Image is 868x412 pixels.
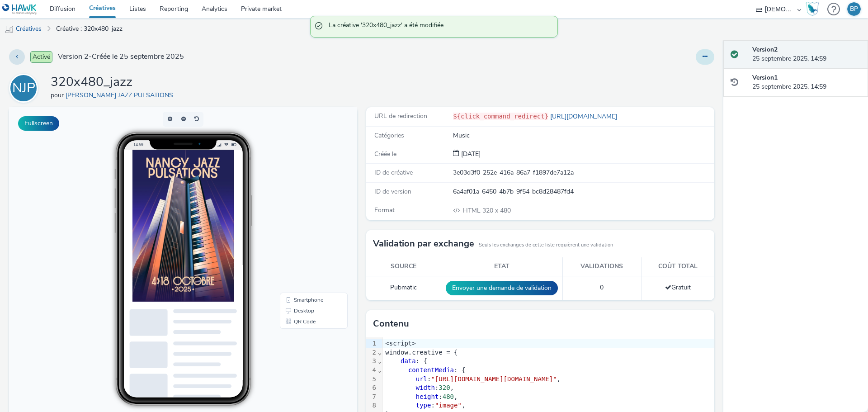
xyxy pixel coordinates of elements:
[18,116,59,131] button: Fullscreen
[366,257,441,276] th: Source
[382,339,714,348] div: <script>
[562,257,641,276] th: Validations
[366,348,377,357] div: 2
[439,384,450,391] span: 320
[401,357,416,365] span: data
[752,45,778,54] strong: Version 2
[285,212,307,217] span: QR Code
[453,187,713,196] div: 6a4af01a-6450-4b7b-9f54-bc8d28487fd4
[382,348,714,357] div: window.creative = {
[416,375,427,383] span: url
[51,74,177,91] h1: 320x480_jazz
[479,242,613,249] small: Seuls les exchanges de cette liste requièrent une validation
[752,45,861,64] div: 25 septembre 2025, 14:59
[600,283,604,292] span: 0
[435,402,462,409] span: "image"
[850,2,858,16] div: BP
[459,150,481,158] span: [DATE]
[52,18,127,40] a: Créative : 320x480_jazz
[806,2,819,16] img: Hawk Academy
[366,339,377,348] div: 1
[431,375,557,383] span: "[URL][DOMAIN_NAME][DOMAIN_NAME]"
[453,131,713,140] div: Music
[373,237,474,251] h3: Validation par exchange
[453,113,548,120] code: ${click_command_redirect}
[285,201,305,206] span: Desktop
[374,168,413,177] span: ID de créative
[374,206,395,214] span: Format
[366,366,377,375] div: 4
[377,357,382,365] span: Fold line
[377,366,382,374] span: Fold line
[462,206,511,215] span: 320 x 480
[416,402,431,409] span: type
[446,281,558,295] button: Envoyer une demande de validation
[463,206,482,215] span: HTML
[382,384,714,393] div: : ,
[329,21,548,33] span: La créative '320x480_jazz' a été modifiée
[366,375,377,384] div: 5
[66,91,177,99] a: [PERSON_NAME] JAZZ PULSATIONS
[285,190,314,195] span: Smartphone
[382,393,714,402] div: : ,
[382,366,714,375] div: : {
[382,401,714,410] div: : ,
[374,150,396,158] span: Créée le
[12,76,35,101] div: NJP
[5,25,14,34] img: mobile
[459,150,481,159] div: Création 25 septembre 2025, 14:59
[548,112,621,121] a: [URL][DOMAIN_NAME]
[382,357,714,366] div: : {
[58,52,184,62] span: Version 2 - Créée le 25 septembre 2025
[273,187,337,198] li: Smartphone
[366,384,377,393] div: 6
[374,187,411,196] span: ID de version
[806,2,823,16] a: Hawk Academy
[441,257,562,276] th: Etat
[374,131,404,140] span: Catégories
[366,276,441,300] td: Pubmatic
[408,366,454,374] span: contentMedia
[366,393,377,402] div: 7
[374,112,427,120] span: URL de redirection
[752,73,861,92] div: 25 septembre 2025, 14:59
[416,384,435,391] span: width
[51,91,66,99] span: pour
[273,198,337,209] li: Desktop
[273,209,337,220] li: QR Code
[641,257,714,276] th: Coût total
[377,349,382,356] span: Fold line
[124,35,134,40] span: 14:59
[443,393,454,400] span: 480
[752,73,778,82] strong: Version 1
[416,393,439,400] span: height
[366,357,377,366] div: 3
[2,4,37,15] img: undefined Logo
[366,401,377,410] div: 8
[665,283,691,292] span: Gratuit
[373,317,409,331] h3: Contenu
[382,375,714,384] div: : ,
[30,51,52,63] span: Activé
[453,168,713,177] div: 3e03d3f0-252e-416a-86a7-f1897de7a12a
[9,84,42,92] a: NJP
